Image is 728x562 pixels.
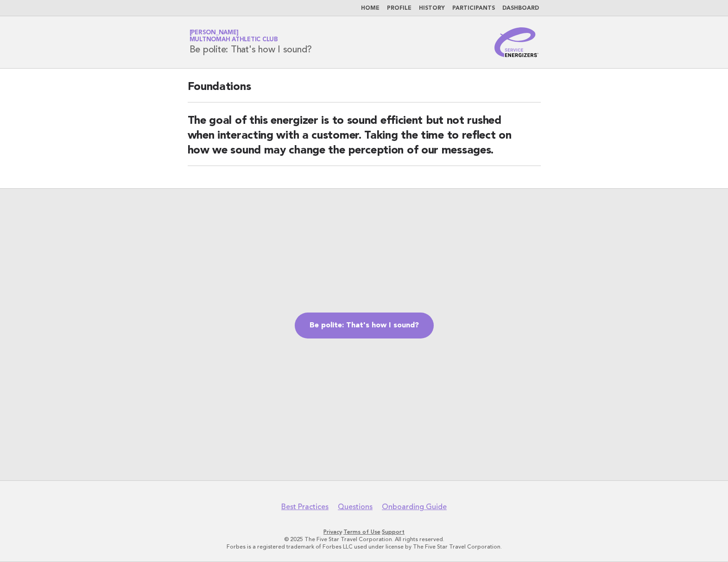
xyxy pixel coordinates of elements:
a: Onboarding Guide [382,502,447,511]
p: © 2025 The Five Star Travel Corporation. All rights reserved. [81,536,648,543]
a: Terms of Use [343,529,380,535]
img: Service Energizers [494,27,539,57]
a: Privacy [323,529,342,535]
a: Questions [338,502,373,511]
a: Dashboard [502,6,539,11]
a: Best Practices [281,502,329,511]
a: Be polite: That's how I sound? [295,313,434,338]
p: · · [81,528,648,536]
a: Support [382,529,405,535]
h1: Be polite: That's how I sound? [190,30,312,54]
p: Forbes is a registered trademark of Forbes LLC used under license by The Five Star Travel Corpora... [81,543,648,550]
h2: The goal of this energizer is to sound efficient but not rushed when interacting with a customer.... [188,114,541,166]
a: [PERSON_NAME]Multnomah Athletic Club [190,30,278,43]
a: Participants [452,6,495,11]
h2: Foundations [188,80,541,102]
a: Home [361,6,380,11]
span: Multnomah Athletic Club [190,37,278,43]
a: History [419,6,445,11]
a: Profile [387,6,411,11]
